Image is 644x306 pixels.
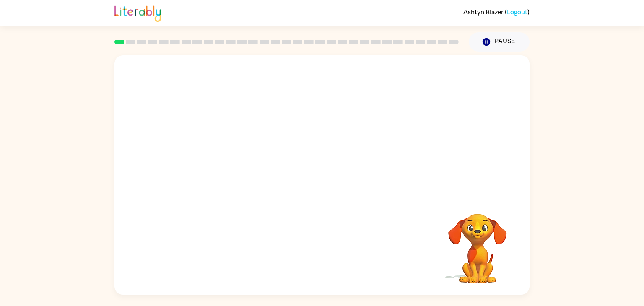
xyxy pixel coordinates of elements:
span: Ashtyn Blazer [463,8,505,16]
a: Logout [507,8,527,16]
div: ( ) [463,8,530,16]
img: Literably [114,3,161,22]
button: Pause [469,32,530,52]
video: Your browser must support playing .mp4 files to use Literably. Please try using another browser. [436,201,519,285]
